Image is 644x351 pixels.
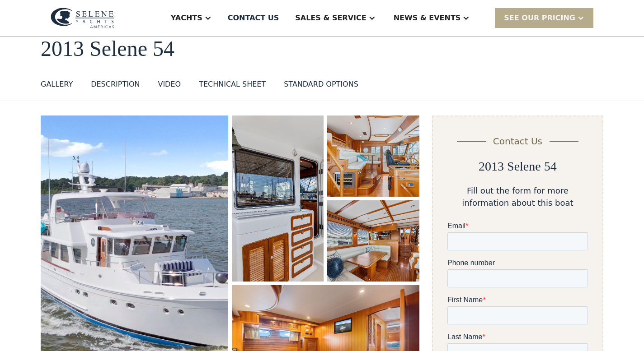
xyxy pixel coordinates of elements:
a: GALLERY [41,79,73,93]
div: DESCRIPTION [91,79,140,90]
div: SEE Our Pricing [504,13,575,23]
div: News & EVENTS [394,13,461,23]
input: I want to subscribe to your Newsletter.Unsubscribe any time by clicking the link at the bottom of... [2,201,8,207]
a: open lightbox [232,115,324,282]
div: Sales & Service [295,13,366,23]
div: Contact US [228,13,279,23]
div: SEE Our Pricing [495,8,593,28]
a: STANDARD OPTIONS [284,79,358,93]
img: logo [51,8,114,28]
a: VIDEO [158,79,181,93]
div: GALLERY [41,79,73,90]
span: Unsubscribe any time by clicking the link at the bottom of any message [2,200,120,232]
div: Fill out the form for more information about this boat [447,185,588,209]
a: TECHNICAL SHEET [199,79,266,93]
div: TECHNICAL SHEET [199,79,266,90]
strong: I want to subscribe to your Newsletter. [2,200,103,216]
h1: 2013 Selene 54 [41,37,603,61]
div: VIDEO [158,79,181,90]
h2: 2013 Selene 54 [479,159,557,174]
div: Contact Us [493,134,542,148]
a: open lightbox [327,115,419,197]
a: DESCRIPTION [91,79,140,93]
div: STANDARD OPTIONS [284,79,358,90]
a: open lightbox [327,200,419,282]
div: Yachts [171,13,202,23]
